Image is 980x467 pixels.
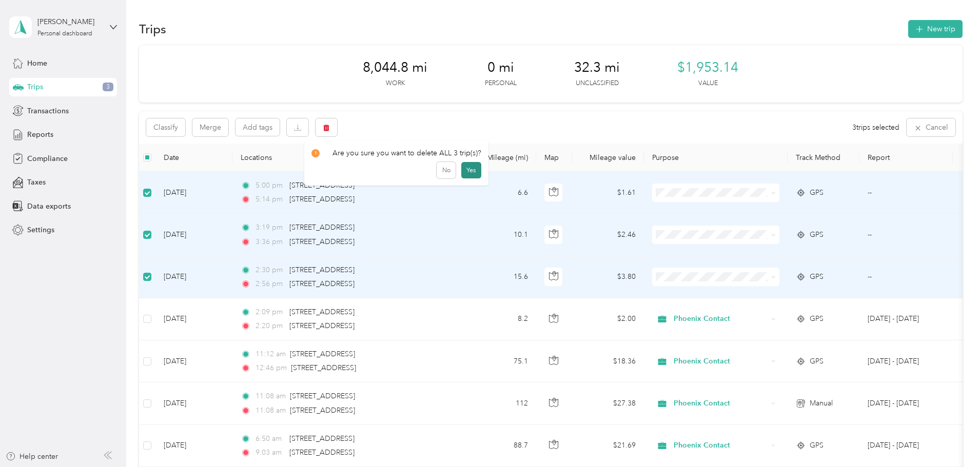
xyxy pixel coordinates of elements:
span: [STREET_ADDRESS] [289,195,355,204]
span: Reports [27,129,53,140]
div: Are you sure you want to delete ALL 3 trip(s)? [311,148,481,158]
span: Trips [27,82,43,92]
span: [STREET_ADDRESS] [289,448,355,457]
td: $2.00 [572,298,644,340]
span: [STREET_ADDRESS] [289,181,355,190]
td: [DATE] [155,340,232,382]
span: 3:19 pm [256,222,285,233]
p: Value [698,79,718,88]
td: $21.69 [572,425,644,467]
span: 11:12 am [256,349,286,360]
span: Home [27,58,47,69]
span: [STREET_ADDRESS] [289,308,355,316]
div: Personal dashboard [37,31,92,37]
td: 6.6 [468,172,536,214]
td: $3.80 [572,256,644,298]
span: 3 trips selected [852,122,899,133]
span: [STREET_ADDRESS] [289,434,355,443]
span: Phoenix Contact [674,398,768,409]
span: 3 [103,83,113,92]
button: Yes [461,162,481,178]
span: $1,953.14 [677,59,738,76]
td: 15.6 [468,256,536,298]
th: Map [536,144,572,172]
span: 2:20 pm [256,320,285,332]
button: Add tags [236,118,280,136]
th: Report [859,144,953,172]
span: [STREET_ADDRESS] [290,350,355,358]
span: GPS [810,313,824,324]
span: 5:14 pm [256,194,285,205]
p: Personal [485,79,517,88]
span: 0 mi [487,59,514,76]
span: [STREET_ADDRESS] [289,279,355,288]
p: Unclassified [576,79,619,88]
span: 2:09 pm [256,307,285,318]
span: 9:03 am [256,447,285,458]
td: 10.1 [468,214,536,256]
span: Phoenix Contact [674,356,768,367]
span: [STREET_ADDRESS] [290,406,355,415]
td: $18.36 [572,340,644,382]
iframe: Everlance-gr Chat Button Frame [923,410,980,467]
td: Aug 1 - 31, 2025 [859,425,953,467]
span: [STREET_ADDRESS] [289,237,355,246]
th: Purpose [644,144,788,172]
span: 11:08 am [256,391,286,402]
th: Track Method [788,144,859,172]
span: Taxes [27,177,46,188]
td: Aug 1 - 31, 2025 [859,382,953,424]
span: Transactions [27,106,69,116]
span: 5:00 pm [256,180,285,191]
span: 2:56 pm [256,278,285,290]
button: No [437,162,456,178]
span: Data exports [27,201,71,212]
td: [DATE] [155,256,232,298]
span: 2:30 pm [256,265,285,276]
td: [DATE] [155,172,232,214]
td: $27.38 [572,382,644,424]
span: Compliance [27,153,68,164]
span: GPS [810,440,824,451]
td: -- [859,256,953,298]
span: [STREET_ADDRESS] [289,321,355,330]
span: Settings [27,225,54,235]
span: Phoenix Contact [674,440,768,451]
span: 6:50 am [256,433,285,444]
span: [STREET_ADDRESS] [291,363,356,372]
button: Help center [6,451,58,462]
td: 75.1 [468,340,536,382]
p: Work [386,79,405,88]
span: GPS [810,187,824,198]
th: Locations [232,144,468,172]
span: [STREET_ADDRESS] [290,392,355,400]
span: 3:36 pm [256,236,285,248]
span: 32.3 mi [574,59,620,76]
h1: Trips [139,24,166,34]
th: Mileage (mi) [468,144,536,172]
span: [STREET_ADDRESS] [289,223,355,232]
td: Aug 1 - 31, 2025 [859,340,953,382]
td: -- [859,172,953,214]
td: $2.46 [572,214,644,256]
span: GPS [810,271,824,282]
button: Merge [192,118,228,136]
button: Cancel [907,118,955,136]
td: -- [859,214,953,256]
span: 11:08 am [256,405,286,416]
div: [PERSON_NAME] [37,16,102,27]
td: [DATE] [155,298,232,340]
span: Manual [810,398,833,409]
span: [STREET_ADDRESS] [289,266,355,274]
td: [DATE] [155,425,232,467]
td: 88.7 [468,425,536,467]
span: 8,044.8 mi [363,59,427,76]
td: 8.2 [468,298,536,340]
span: Phoenix Contact [674,313,768,324]
button: Classify [146,118,185,136]
span: 12:46 pm [256,362,287,374]
td: [DATE] [155,382,232,424]
button: New trip [908,20,963,38]
td: Aug 1 - 31, 2025 [859,298,953,340]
